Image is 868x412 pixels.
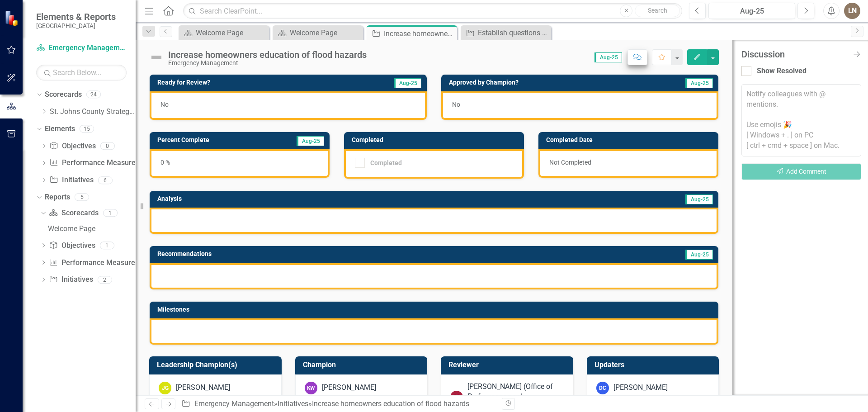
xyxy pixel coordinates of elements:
[157,195,414,202] h3: Analysis
[303,361,423,369] h3: Champion
[290,27,361,38] div: Welcome Page
[275,27,361,38] a: Welcome Page
[594,52,622,62] span: Aug-25
[450,391,463,403] div: CG
[181,27,267,38] a: Welcome Page
[98,276,112,284] div: 2
[635,5,680,17] button: Search
[463,27,549,38] a: Establish questions for the Annual Community Survey to gather baseline information regarding main...
[86,91,101,99] div: 24
[36,11,116,22] span: Elements & Reports
[80,125,94,133] div: 15
[36,22,116,29] small: [GEOGRAPHIC_DATA]
[75,194,89,201] div: 5
[538,149,718,178] div: Not Completed
[100,242,114,249] div: 1
[181,399,495,409] div: » »
[48,225,136,233] div: Welcome Page
[176,383,230,393] div: [PERSON_NAME]
[613,383,668,393] div: [PERSON_NAME]
[49,208,98,218] a: Scorecards
[278,399,308,408] a: Initiatives
[45,90,82,100] a: Scorecards
[757,66,807,76] div: Show Resolved
[708,3,795,19] button: Aug-25
[685,250,713,260] span: Aug-25
[49,241,95,251] a: Objectives
[322,383,376,393] div: [PERSON_NAME]
[394,78,421,88] span: Aug-25
[596,382,609,394] div: DC
[194,399,274,408] a: Emergency Management
[46,222,136,236] a: Welcome Page
[594,361,715,369] h3: Updaters
[168,60,367,66] div: Emergency Management
[159,382,171,394] div: JG
[5,10,21,26] img: ClearPoint Strategy
[157,137,266,143] h3: Percent Complete
[305,382,317,394] div: KW
[157,251,522,257] h3: Recommendations
[150,149,330,178] div: 0 %
[648,7,667,14] span: Search
[36,43,127,53] a: Emergency Management
[49,141,95,152] a: Objectives
[844,3,860,19] button: LN
[49,158,139,168] a: Performance Measures
[49,175,93,185] a: Initiatives
[448,361,569,369] h3: Reviewer
[312,399,469,408] div: Increase homeowners education of flood hazards
[384,28,455,39] div: Increase homeowners education of flood hazards
[160,101,169,108] span: No
[103,209,118,217] div: 1
[49,258,138,268] a: Performance Measures
[452,101,460,108] span: No
[45,124,75,134] a: Elements
[712,6,792,17] div: Aug-25
[149,50,164,65] img: Not Defined
[157,361,277,369] h3: Leadership Champion(s)
[45,192,70,203] a: Reports
[297,136,324,146] span: Aug-25
[157,79,330,86] h3: Ready for Review?
[741,163,861,180] button: Add Comment
[685,78,713,88] span: Aug-25
[100,142,115,150] div: 0
[183,3,682,19] input: Search ClearPoint...
[352,137,519,143] h3: Completed
[449,79,637,86] h3: Approved by Champion?
[546,137,714,143] h3: Completed Date
[49,275,93,285] a: Initiatives
[36,65,127,81] input: Search Below...
[685,194,713,204] span: Aug-25
[168,50,367,60] div: Increase homeowners education of flood hazards
[50,107,136,117] a: St. Johns County Strategic Plan
[157,306,714,313] h3: Milestones
[196,27,267,38] div: Welcome Page
[98,176,113,184] div: 6
[741,49,848,59] div: Discussion
[478,27,549,38] div: Establish questions for the Annual Community Survey to gather baseline information regarding main...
